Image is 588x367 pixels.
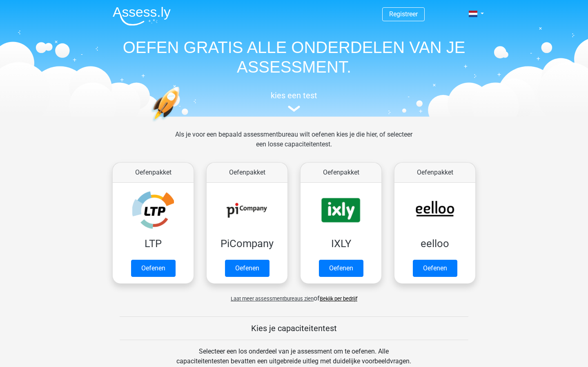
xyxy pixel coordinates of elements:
a: Oefenen [131,260,176,277]
h1: OEFEN GRATIS ALLE ONDERDELEN VAN JE ASSESSMENT. [106,38,482,77]
h5: kies een test [106,91,482,100]
a: Oefenen [413,260,457,277]
img: assessment [288,106,300,112]
a: Oefenen [319,260,363,277]
div: of [106,287,482,303]
h5: Kies je capaciteitentest [120,323,468,333]
a: kies een test [106,91,482,112]
a: Bekijk per bedrijf [320,296,357,302]
span: Laat meer assessmentbureaus zien [231,296,314,302]
a: Registreer [389,10,418,18]
img: Assessly [113,7,171,26]
a: Oefenen [225,260,269,277]
img: oefenen [151,86,211,160]
div: Als je voor een bepaald assessmentbureau wilt oefenen kies je die hier, of selecteer een losse ca... [169,130,419,159]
